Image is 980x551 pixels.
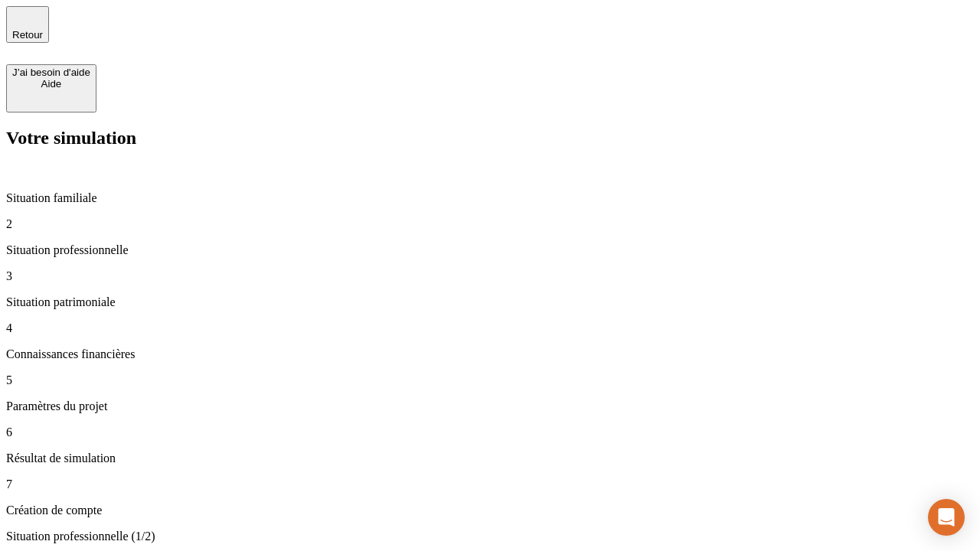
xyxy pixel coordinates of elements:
span: Retour [12,29,43,41]
p: Résultat de simulation [6,452,974,465]
p: Connaissances financières [6,347,974,361]
div: Aide [12,78,90,90]
div: J’ai besoin d'aide [12,67,90,78]
h2: Votre simulation [6,128,974,148]
button: Retour [6,6,49,43]
p: Paramètres du projet [6,399,974,413]
p: Situation professionnelle (1/2) [6,530,974,543]
p: 5 [6,373,974,387]
p: Situation familiale [6,191,974,205]
button: J’ai besoin d'aideAide [6,64,96,112]
p: Situation patrimoniale [6,295,974,309]
div: Open Intercom Messenger [928,499,965,536]
p: 4 [6,321,974,335]
p: 6 [6,425,974,439]
p: Création de compte [6,504,974,517]
p: Situation professionnelle [6,243,974,257]
p: 2 [6,217,974,231]
p: 3 [6,269,974,283]
p: 7 [6,478,974,491]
